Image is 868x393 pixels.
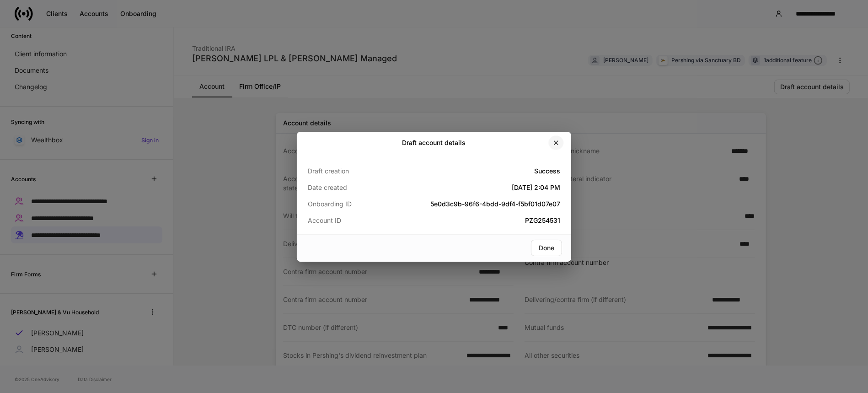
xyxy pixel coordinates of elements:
[308,183,392,192] p: Date created
[392,199,560,209] h5: 5e0d3c9b-96f6-4bdd-9df4-f5bf01d07e07
[531,240,562,256] button: Done
[308,199,392,209] p: Onboarding ID
[308,167,392,176] p: Draft creation
[392,183,560,192] h5: [DATE] 2:04 PM
[392,216,560,225] h5: PZG254531
[539,245,554,251] div: Done
[308,216,392,225] p: Account ID
[402,138,466,147] h2: Draft account details
[392,167,560,176] h5: Success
